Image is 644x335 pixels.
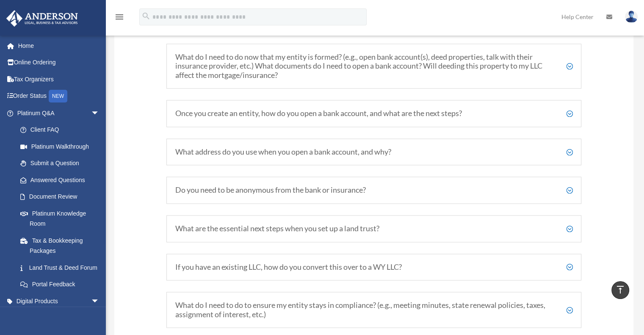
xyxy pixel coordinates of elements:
[615,285,625,295] i: vertical_align_top
[6,71,112,88] a: Tax Organizers
[6,37,112,54] a: Home
[91,293,108,310] span: arrow_drop_down
[175,53,573,80] h5: What do I need to do now that my entity is formed? (e.g., open bank account(s), deed properties, ...
[12,172,112,188] a: Answered Questions
[4,10,80,27] img: Anderson Advisors Platinum Portal
[12,138,112,155] a: Platinum Walkthrough
[175,224,573,233] h5: What are the essential next steps when you set up a land trust?
[114,12,124,22] i: menu
[625,11,638,23] img: User Pic
[611,281,629,299] a: vertical_align_top
[12,188,112,205] a: Document Review
[175,301,573,319] h5: What do I need to do to ensure my entity stays in compliance? (e.g., meeting minutes, state renew...
[6,105,112,122] a: Platinum Q&Aarrow_drop_down
[12,232,112,259] a: Tax & Bookkeeping Packages
[12,155,112,172] a: Submit a Question
[12,259,112,276] a: Land Trust & Deed Forum
[175,185,573,195] h5: Do you need to be anonymous from the bank or insurance?
[141,11,151,21] i: search
[49,90,67,102] div: NEW
[175,263,573,272] h5: If you have an existing LLC, how do you convert this over to a WY LLC?
[6,293,112,310] a: Digital Productsarrow_drop_down
[91,105,108,122] span: arrow_drop_down
[12,122,108,138] a: Client FAQ
[12,276,112,293] a: Portal Feedback
[175,147,573,157] h5: What address do you use when you open a bank account, and why?
[6,88,112,105] a: Order StatusNEW
[114,15,124,22] a: menu
[6,54,112,71] a: Online Ordering
[12,205,112,232] a: Platinum Knowledge Room
[175,109,573,118] h5: Once you create an entity, how do you open a bank account, and what are the next steps?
